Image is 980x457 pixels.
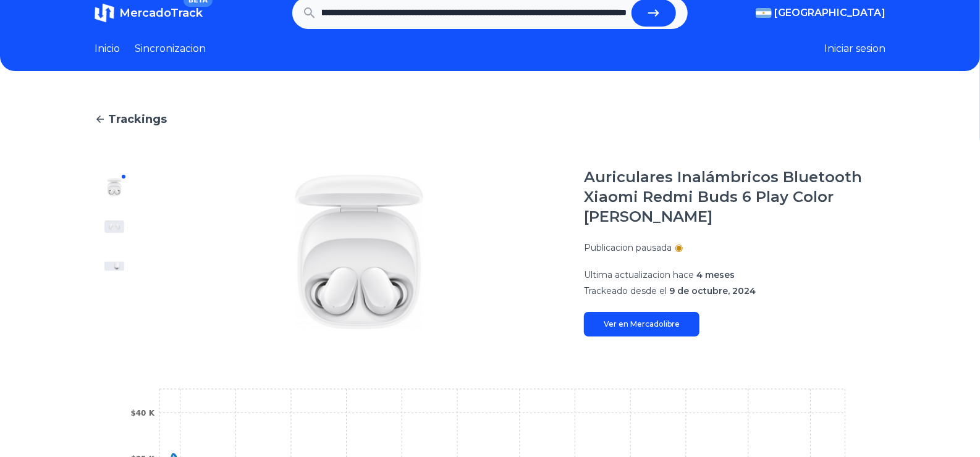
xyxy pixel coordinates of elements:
[669,285,756,296] span: 9 de octubre, 2024
[104,256,124,276] img: Auriculares Inalámbricos Bluetooth Xiaomi Redmi Buds 6 Play Color Blanco
[756,8,772,18] img: Argentina
[135,41,206,56] a: Sincronizacion
[104,177,124,197] img: Auriculares Inalámbricos Bluetooth Xiaomi Redmi Buds 6 Play Color Blanco
[584,285,667,296] span: Trackeado desde el
[108,111,167,128] span: Trackings
[584,167,885,227] h1: Auriculares Inalámbricos Bluetooth Xiaomi Redmi Buds 6 Play Color [PERSON_NAME]
[130,409,154,417] tspan: $40 K
[95,41,120,56] a: Inicio
[95,3,114,23] img: MercadoTrack
[119,6,203,20] span: MercadoTrack
[824,41,885,56] button: Iniciar sesion
[696,269,735,280] span: 4 meses
[95,3,203,23] a: MercadoTrackBETA
[95,111,885,128] a: Trackings
[756,6,885,20] button: [GEOGRAPHIC_DATA]
[584,312,699,337] a: Ver en Mercadolibre
[104,217,124,237] img: Auriculares Inalámbricos Bluetooth Xiaomi Redmi Buds 6 Play Color Blanco
[584,269,694,280] span: Ultima actualizacion hace
[159,167,559,337] img: Auriculares Inalámbricos Bluetooth Xiaomi Redmi Buds 6 Play Color Blanco
[584,241,672,254] p: Publicacion pausada
[774,6,885,20] span: [GEOGRAPHIC_DATA]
